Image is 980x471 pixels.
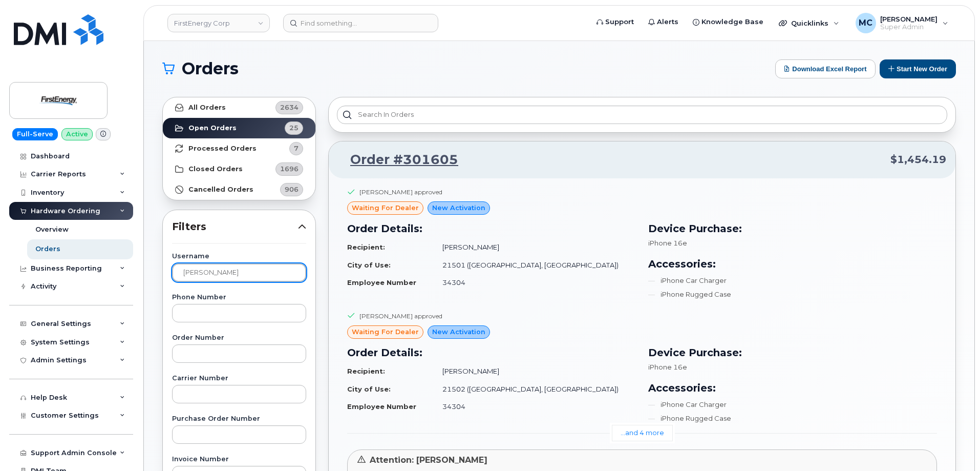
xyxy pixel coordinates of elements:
td: 21502 ([GEOGRAPHIC_DATA], [GEOGRAPHIC_DATA]) [433,380,636,398]
strong: Processed Orders [188,145,257,153]
span: Orders [182,61,239,76]
strong: City of Use: [347,385,391,393]
a: Order #301605 [338,151,458,169]
div: [PERSON_NAME] approved [359,188,442,196]
span: New Activation [432,327,485,337]
a: Open Orders25 [163,118,315,138]
span: New Activation [432,203,485,213]
span: 25 [289,123,299,133]
td: 34304 [433,398,636,416]
h3: Accessories: [648,256,937,272]
a: Closed Orders1696 [163,159,315,179]
a: All Orders2634 [163,97,315,118]
span: Attention: [PERSON_NAME] [370,455,487,465]
li: iPhone Rugged Case [648,414,937,423]
h3: Device Purchase: [648,221,937,236]
li: iPhone Rugged Case [648,290,937,299]
strong: Employee Number [347,278,416,286]
strong: Open Orders [188,124,237,132]
li: iPhone Car Charger [648,276,937,285]
strong: Closed Orders [188,165,243,173]
button: Download Excel Report [775,59,876,78]
a: Cancelled Orders906 [163,179,315,200]
td: 34304 [433,274,636,292]
td: 21501 ([GEOGRAPHIC_DATA], [GEOGRAPHIC_DATA]) [433,256,636,274]
span: $1,454.19 [890,152,946,167]
button: Start New Order [880,59,956,78]
span: 2634 [280,103,299,112]
a: ...and 4 more [612,425,673,441]
span: 906 [285,185,299,194]
strong: All Orders [188,104,226,112]
span: waiting for dealer [352,203,419,213]
span: 7 [294,144,299,153]
label: Invoice Number [172,456,306,463]
td: [PERSON_NAME] [433,238,636,256]
span: iPhone 16e [648,239,687,247]
strong: Employee Number [347,402,416,411]
span: waiting for dealer [352,327,419,337]
strong: Cancelled Orders [188,186,253,194]
h3: Accessories: [648,380,937,396]
h3: Device Purchase: [648,345,937,360]
span: 1696 [280,164,299,174]
strong: Recipient: [347,367,385,375]
span: Filters [172,219,298,234]
strong: Recipient: [347,243,385,251]
label: Order Number [172,335,306,341]
label: Purchase Order Number [172,416,306,422]
label: Username [172,253,306,260]
div: [PERSON_NAME] approved [359,312,442,320]
iframe: Messenger Launcher [935,426,972,463]
a: Processed Orders7 [163,138,315,159]
li: iPhone Car Charger [648,400,937,409]
input: Search in orders [337,106,947,124]
span: iPhone 16e [648,363,687,371]
label: Phone Number [172,294,306,301]
h3: Order Details: [347,345,636,360]
td: [PERSON_NAME] [433,362,636,380]
label: Carrier Number [172,375,306,382]
strong: City of Use: [347,261,391,269]
h3: Order Details: [347,221,636,236]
